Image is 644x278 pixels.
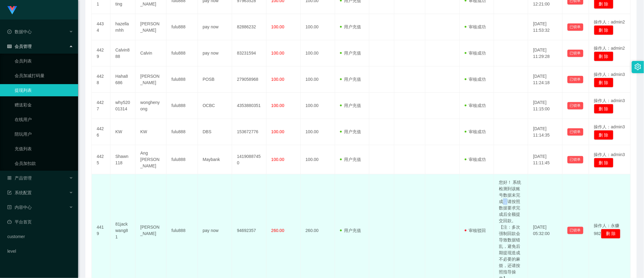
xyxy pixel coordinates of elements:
[567,156,583,163] button: 已锁单
[166,66,198,93] td: fulu888
[340,51,361,55] span: 用户充值
[567,128,583,136] button: 已锁单
[92,40,110,66] td: 4429
[198,40,232,66] td: pay now
[340,157,361,162] span: 用户充值
[465,157,486,162] span: 审核成功
[594,78,614,87] button: 删 除
[135,40,166,66] td: Calvin
[594,104,614,114] button: 删 除
[232,119,266,145] td: 153672776
[110,40,135,66] td: Calvin888
[110,145,135,174] td: Shawn118
[198,145,232,174] td: Maybank
[7,191,12,195] i: 图标: form
[198,93,232,119] td: OCBC
[15,69,73,82] a: 会员加减打码量
[528,119,562,145] td: [DATE] 11:14:35
[271,24,284,29] span: 100.00
[232,14,266,40] td: 82886232
[15,84,73,96] a: 提现列表
[15,99,73,111] a: 赠送彩金
[198,14,232,40] td: pay now
[15,157,73,169] a: 会员加扣款
[594,52,614,61] button: 删 除
[271,129,284,134] span: 100.00
[92,145,110,174] td: 4425
[528,93,562,119] td: [DATE] 11:15:00
[465,51,486,55] span: 审核成功
[465,228,486,233] span: 审核驳回
[110,66,135,93] td: Haha8686
[635,63,641,70] i: 图标: setting
[15,55,73,67] a: 会员列表
[7,29,32,34] span: 数据中心
[110,119,135,145] td: KW
[135,66,166,93] td: [PERSON_NAME]
[92,119,110,145] td: 4426
[7,216,73,228] a: 图标: dashboard平台首页
[301,145,335,174] td: 100.00
[7,205,12,209] i: 图标: profile
[567,227,583,234] button: 已锁单
[340,24,361,29] span: 用户充值
[528,145,562,174] td: [DATE] 11:11:45
[301,66,335,93] td: 100.00
[301,40,335,66] td: 100.00
[232,93,266,119] td: 4353880351
[465,129,486,134] span: 审核成功
[110,14,135,40] td: hazellamhh
[340,228,361,233] span: 用户充值
[594,72,625,77] span: 操作人：admin3
[7,190,32,195] span: 系统配置
[7,44,12,48] i: 图标: table
[594,223,620,236] span: 操作人：永赚982
[594,20,625,24] span: 操作人：admin2
[232,40,266,66] td: 83231594
[135,145,166,174] td: Ang [PERSON_NAME]
[7,205,32,210] span: 内容中心
[271,103,284,108] span: 100.00
[528,66,562,93] td: [DATE] 11:24:18
[594,130,614,140] button: 删 除
[7,6,17,15] img: logo.9652507e.png
[465,103,486,108] span: 审核成功
[271,228,284,233] span: 260.00
[594,46,625,51] span: 操作人：admin2
[15,128,73,140] a: 陪玩用户
[567,102,583,109] button: 已锁单
[7,176,12,180] i: 图标: appstore-o
[92,93,110,119] td: 4427
[301,119,335,145] td: 100.00
[232,66,266,93] td: 279058968
[465,77,486,82] span: 审核成功
[528,40,562,66] td: [DATE] 11:29:28
[567,23,583,31] button: 已锁单
[198,119,232,145] td: DBS
[301,14,335,40] td: 100.00
[110,93,135,119] td: why52001314
[7,176,32,180] span: 产品管理
[271,157,284,162] span: 100.00
[7,44,32,49] span: 会员管理
[15,143,73,155] a: 充值列表
[594,98,625,103] span: 操作人：admin3
[166,145,198,174] td: fulu888
[166,93,198,119] td: fulu888
[340,129,361,134] span: 用户充值
[7,30,12,34] i: 图标: check-circle-o
[15,113,73,126] a: 在线用户
[7,245,73,257] a: level
[301,93,335,119] td: 100.00
[594,124,625,129] span: 操作人：admin3
[135,119,166,145] td: KW
[601,229,621,239] button: 删 除
[528,14,562,40] td: [DATE] 11:53:32
[166,40,198,66] td: fulu888
[271,77,284,82] span: 100.00
[92,66,110,93] td: 4428
[7,230,73,243] a: customer
[465,24,486,29] span: 审核成功
[340,77,361,82] span: 用户充值
[567,50,583,57] button: 已锁单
